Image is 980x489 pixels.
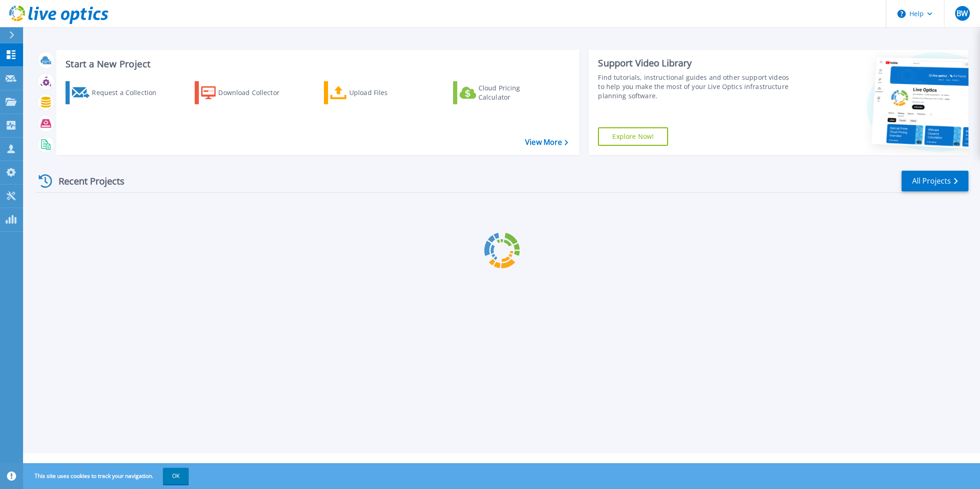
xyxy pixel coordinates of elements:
div: Find tutorials, instructional guides and other support videos to help you make the most of your L... [598,73,793,101]
div: Support Video Library [598,57,793,69]
a: Cloud Pricing Calculator [453,81,556,104]
a: Request a Collection [66,81,168,104]
a: Explore Now! [598,127,668,146]
div: Recent Projects [36,170,137,192]
div: Request a Collection [92,83,166,102]
div: Upload Files [349,83,423,102]
a: Upload Files [324,81,427,104]
span: BW [956,10,968,17]
a: All Projects [902,171,968,191]
a: View More [525,138,568,147]
a: Download Collector [195,81,298,104]
div: Cloud Pricing Calculator [478,83,552,102]
span: This site uses cookies to track your navigation. [25,468,189,484]
button: OK [163,468,189,484]
div: Download Collector [218,83,292,102]
h3: Start a New Project [66,59,568,69]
